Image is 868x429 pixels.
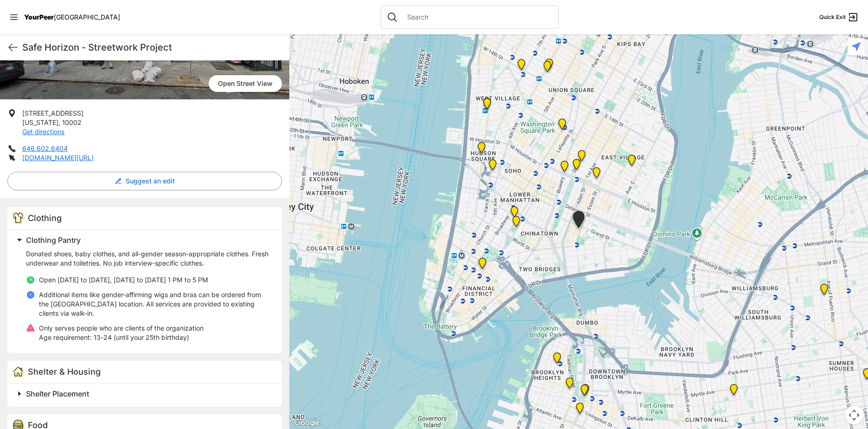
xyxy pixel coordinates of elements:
span: 10002 [62,118,82,126]
input: Search [402,13,553,22]
div: Brooklyn [579,384,590,399]
span: Shelter Placement [26,389,89,398]
span: Quick Exit [819,13,846,21]
div: Church of St. Francis Xavier - Front Entrance [543,58,555,73]
div: Brooklyn [564,377,575,392]
span: Shelter & Housing [28,367,101,377]
a: [DOMAIN_NAME][URL] [22,154,94,162]
span: [US_STATE] [22,118,58,126]
span: Only serves people who are clients of the organization [39,324,204,332]
span: Open Street View [209,75,282,92]
img: Google [292,417,322,429]
div: Brooklyn [580,384,591,399]
div: Church of the Village [516,59,527,74]
span: [STREET_ADDRESS] [22,109,83,117]
span: Clothing Pantry [26,235,81,245]
div: University Community Social Services (UCSS) [591,167,602,182]
div: Manhattan [626,155,638,169]
button: Suggest an edit [7,172,282,190]
div: Bowery Campus [559,161,570,175]
span: Suggest an edit [126,176,175,186]
div: St. Joseph House [571,159,582,174]
span: , [58,118,60,126]
div: Tribeca Campus/New York City Rescue Mission [509,206,520,221]
p: 13-24 (until your 25th birthday) [39,333,204,342]
p: Donated shoes, baby clothes, and all-gender season-appropriate clothes. Fresh underwear and toile... [26,249,271,268]
span: YourPeer [24,13,54,21]
div: Main Office [477,258,488,273]
a: 646.602.6404 [22,144,68,152]
span: [GEOGRAPHIC_DATA] [54,13,120,21]
div: Main Location, SoHo, DYCD Youth Drop-in Center [487,159,498,174]
div: Back of the Church [542,61,553,76]
a: YourPeer[GEOGRAPHIC_DATA] [24,14,120,20]
div: Greenwich Village [481,98,493,113]
a: Get directions [22,128,64,136]
div: Lower East Side Youth Drop-in Center. Yellow doors with grey buzzer on the right [571,211,587,232]
h1: Safe Horizon - Streetwork Project [22,41,282,54]
p: Additional items like gender-affirming wigs and bras can be ordered from the [GEOGRAPHIC_DATA] lo... [39,290,271,318]
span: Age requirement: [39,333,92,341]
a: Quick Exit [819,12,859,23]
span: Clothing [28,213,62,223]
span: Open [DATE] to [DATE], [DATE] to [DATE] 1 PM to 5 PM [39,276,208,284]
div: Maryhouse [576,150,587,165]
div: Manhattan Criminal Court [511,216,522,231]
a: Open this area in Google Maps (opens a new window) [292,417,322,429]
div: Art and Acceptance LGBTQIA2S+ Program [481,97,493,112]
button: Map camera controls [845,406,863,424]
div: Harvey Milk High School [556,118,568,133]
